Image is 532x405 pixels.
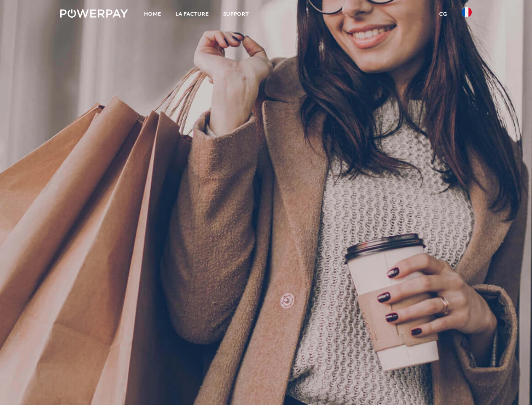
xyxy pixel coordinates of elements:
[216,6,256,22] a: Support
[60,9,128,18] img: logo-powerpay-white.svg
[137,6,168,22] a: Home
[168,6,216,22] a: LA FACTURE
[462,7,472,17] img: fr
[432,6,454,22] a: CG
